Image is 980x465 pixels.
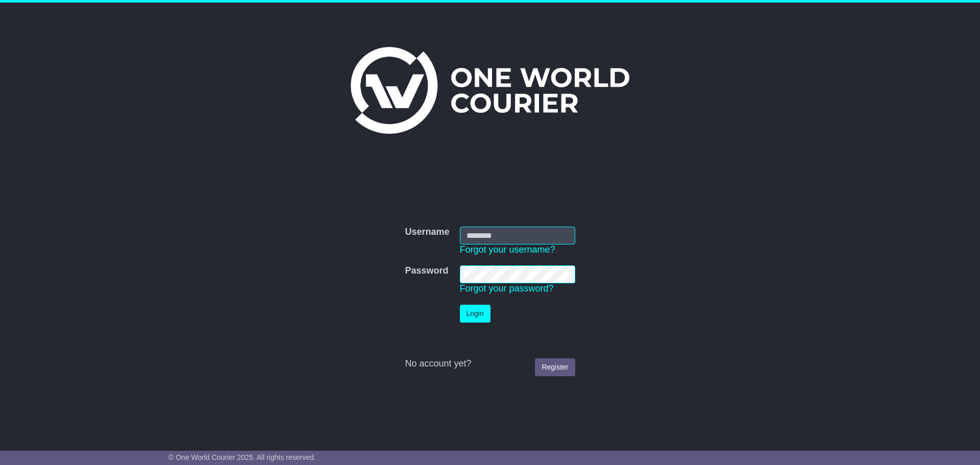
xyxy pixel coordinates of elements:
div: No account yet? [405,358,575,370]
a: Forgot your password? [460,283,554,293]
img: One World [351,47,629,134]
label: Username [405,227,449,238]
a: Register [535,358,575,376]
span: © One World Courier 2025. All rights reserved. [168,453,316,461]
label: Password [405,265,448,277]
button: Login [460,305,491,323]
a: Forgot your username? [460,244,555,255]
